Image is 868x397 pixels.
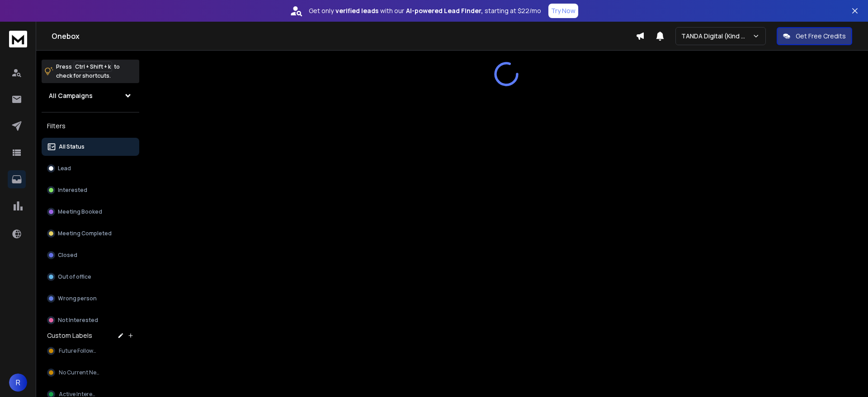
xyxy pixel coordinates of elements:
button: Get Free Credits [777,27,852,45]
p: All Status [59,143,85,150]
p: Get only with our starting at $22/mo [309,6,541,15]
h3: Custom Labels [47,331,92,340]
button: Future Followup [42,342,139,360]
p: Press to check for shortcuts. [56,62,120,80]
button: Not Interested [42,311,139,329]
p: Wrong person [58,295,97,302]
p: Meeting Booked [58,208,102,215]
button: Out of office [42,268,139,286]
button: All Campaigns [42,87,139,105]
button: R [9,374,27,392]
img: logo [9,31,27,47]
p: Meeting Completed [58,230,112,237]
p: Get Free Credits [796,32,846,41]
p: Out of office [58,273,91,280]
button: Try Now [548,4,578,18]
p: Try Now [551,6,576,15]
p: TANDA Digital (Kind Studio) [681,32,752,41]
p: Interested [58,187,87,194]
h1: Onebox [52,31,636,42]
p: Not Interested [58,317,98,324]
h3: Filters [42,120,139,132]
span: Future Followup [59,347,99,355]
strong: verified leads [335,6,378,15]
h1: All Campaigns [49,91,93,100]
button: Interested [42,181,139,199]
strong: AI-powered Lead Finder, [406,6,483,15]
button: No Current Need [42,364,139,382]
p: Closed [58,252,77,259]
button: Lead [42,159,139,177]
p: Lead [58,165,71,172]
button: Meeting Booked [42,203,139,221]
button: Closed [42,246,139,264]
button: Wrong person [42,290,139,308]
button: All Status [42,138,139,156]
button: Meeting Completed [42,224,139,243]
span: Ctrl + Shift + k [74,61,112,72]
span: No Current Need [59,369,103,376]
